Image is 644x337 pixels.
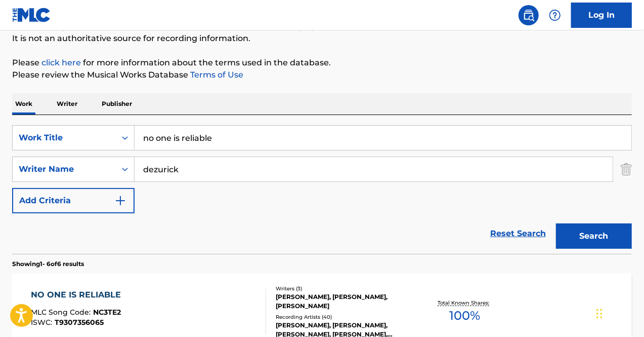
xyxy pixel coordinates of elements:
[485,222,551,245] a: Reset Search
[54,93,80,115] p: Writer
[93,308,121,317] span: NC3TE2
[188,70,243,80] a: Terms of Use
[621,157,632,182] img: Delete Criterion
[519,5,539,25] a: Public Search
[99,93,135,115] p: Publisher
[556,223,632,249] button: Search
[31,289,126,301] div: NO ONE IS RELIABLE
[276,285,413,292] div: Writers ( 3 )
[12,57,632,69] p: Please for more information about the terms used in the database.
[12,69,632,81] p: Please review the Musical Works Database
[41,58,81,67] a: click here
[19,163,110,175] div: Writer Name
[276,292,413,311] div: [PERSON_NAME], [PERSON_NAME], [PERSON_NAME]
[12,8,51,22] img: MLC Logo
[114,195,126,207] img: 9d2ae6d4665cec9f34b9.svg
[55,318,104,327] span: T9307356065
[523,9,535,21] img: search
[593,288,644,337] iframe: Chat Widget
[545,5,565,25] div: Help
[12,93,35,115] p: Work
[31,308,93,317] span: MLC Song Code :
[450,307,481,325] span: 100 %
[12,188,135,213] button: Add Criteria
[12,32,632,45] p: It is not an authoritative source for recording information.
[12,125,632,254] form: Search Form
[571,3,632,28] a: Log In
[596,298,603,329] div: Drag
[31,318,55,327] span: ISWC :
[19,132,110,144] div: Work Title
[276,313,413,321] div: Recording Artists ( 40 )
[549,9,561,21] img: help
[438,299,492,307] p: Total Known Shares:
[12,259,84,269] p: Showing 1 - 6 of 6 results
